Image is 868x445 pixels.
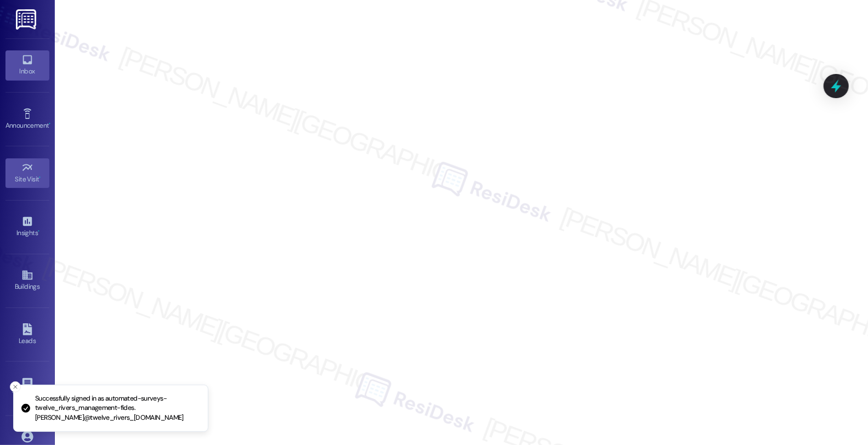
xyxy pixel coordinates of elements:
[35,394,199,423] p: Successfully signed in as automated-surveys-twelve_rivers_management-fides.[PERSON_NAME]@twelve_r...
[5,50,49,80] a: Inbox
[10,381,21,392] button: Close toast
[16,9,38,30] img: ResiDesk Logo
[5,374,49,403] a: Templates •
[5,320,49,350] a: Leads
[39,174,41,181] span: •
[49,120,50,128] span: •
[38,227,39,235] span: •
[5,158,49,188] a: Site Visit •
[5,266,49,295] a: Buildings
[5,212,49,242] a: Insights •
